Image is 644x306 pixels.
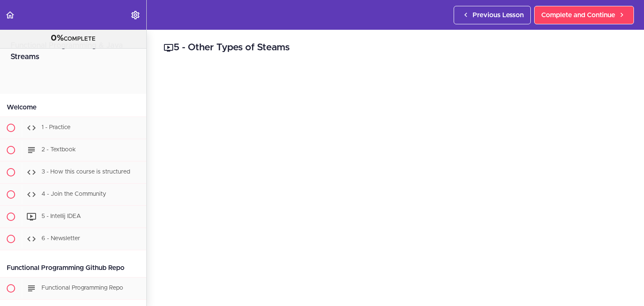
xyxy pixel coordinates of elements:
[473,10,524,20] span: Previous Lesson
[10,33,136,44] div: COMPLETE
[42,124,70,130] span: 1 - Practice
[130,10,140,20] svg: Settings Menu
[164,41,627,55] h2: 5 - Other Types of Steams
[42,191,106,197] span: 4 - Join the Community
[42,169,130,175] span: 3 - How this course is structured
[51,34,64,42] span: 0%
[42,147,76,153] span: 2 - Textbook
[454,6,531,24] a: Previous Lesson
[534,6,634,24] a: Complete and Continue
[42,213,81,219] span: 5 - Intellij IDEA
[541,10,615,20] span: Complete and Continue
[42,236,80,241] span: 6 - Newsletter
[5,10,15,20] svg: Back to course curriculum
[42,285,123,291] span: Functional Programming Repo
